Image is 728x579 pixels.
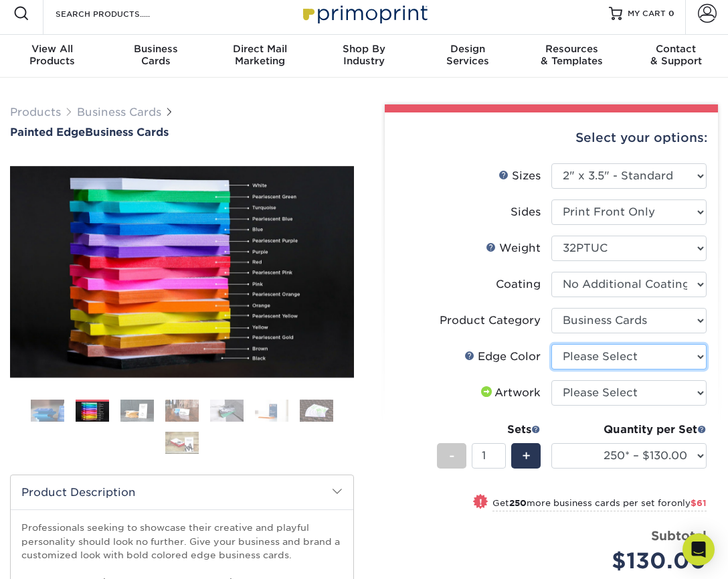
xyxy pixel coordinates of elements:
[437,422,541,438] div: Sets
[509,498,527,508] strong: 250
[208,43,312,67] div: Marketing
[77,106,161,118] a: Business Cards
[449,446,455,466] span: -
[104,43,207,55] span: Business
[511,204,541,220] div: Sides
[551,422,707,438] div: Quantity per Set
[104,43,207,67] div: Cards
[255,399,288,422] img: Business Cards 06
[522,446,531,466] span: +
[416,35,520,78] a: DesignServices
[11,475,353,509] h2: Product Description
[651,528,707,543] strong: Subtotal
[312,43,416,67] div: Industry
[10,126,354,139] h1: Business Cards
[10,126,354,139] a: Painted EdgeBusiness Cards
[300,399,333,422] img: Business Cards 07
[54,5,185,21] input: SEARCH PRODUCTS.....
[416,43,520,55] span: Design
[624,35,728,78] a: Contact& Support
[628,8,666,19] span: MY CART
[624,43,728,67] div: & Support
[691,498,707,508] span: $61
[486,240,541,256] div: Weight
[312,35,416,78] a: Shop ByIndustry
[10,126,85,139] span: Painted Edge
[682,533,715,566] div: Open Intercom Messenger
[478,385,541,401] div: Artwork
[120,399,154,422] img: Business Cards 03
[492,498,707,511] small: Get more business cards per set for
[496,276,541,293] div: Coating
[498,168,541,184] div: Sizes
[520,35,624,78] a: Resources& Templates
[520,43,624,55] span: Resources
[208,35,312,78] a: Direct MailMarketing
[31,394,64,428] img: Business Cards 01
[440,313,541,329] div: Product Category
[479,495,482,509] span: !
[10,166,354,378] img: Painted Edge 02
[208,43,312,55] span: Direct Mail
[668,9,674,18] span: 0
[395,112,707,163] div: Select your options:
[561,545,707,577] div: $130.00
[624,43,728,55] span: Contact
[312,43,416,55] span: Shop By
[671,498,707,508] span: only
[165,399,199,422] img: Business Cards 04
[76,402,109,422] img: Business Cards 02
[464,349,541,365] div: Edge Color
[10,106,61,118] a: Products
[104,35,207,78] a: BusinessCards
[165,431,199,454] img: Business Cards 08
[416,43,520,67] div: Services
[520,43,624,67] div: & Templates
[210,399,244,422] img: Business Cards 05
